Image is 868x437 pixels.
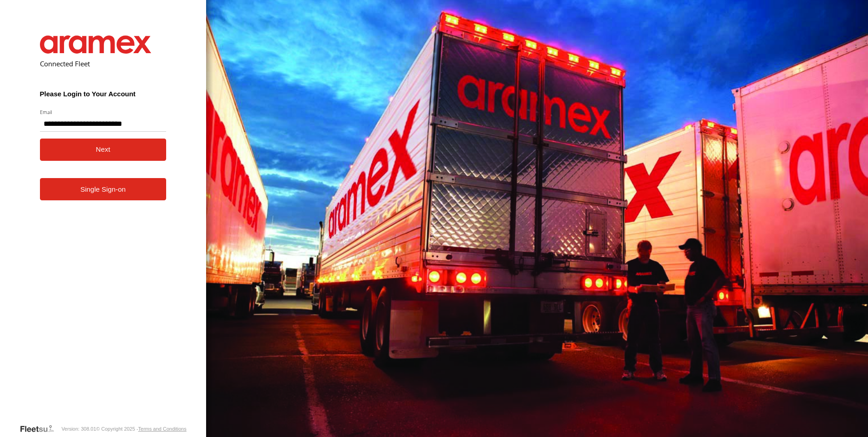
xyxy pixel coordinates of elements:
a: Single Sign-on [40,178,167,200]
button: Next [40,139,167,161]
div: Version: 308.01 [61,426,96,432]
h2: Connected Fleet [40,59,167,68]
a: Terms and Conditions [138,426,186,432]
img: Aramex [40,35,152,54]
div: © Copyright 2025 - [96,426,187,432]
label: Email [40,109,167,115]
h3: Please Login to Your Account [40,90,167,98]
a: Visit our Website [20,424,61,433]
